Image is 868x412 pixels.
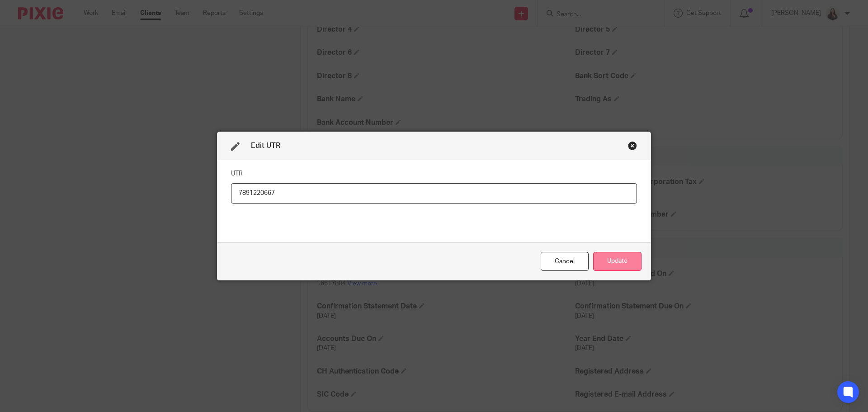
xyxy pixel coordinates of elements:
[231,169,243,178] label: UTR
[628,141,637,150] div: Close this dialog window
[541,252,589,271] div: Close this dialog window
[231,183,637,204] input: UTR
[593,252,642,271] button: Update
[251,142,280,149] span: Edit UTR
